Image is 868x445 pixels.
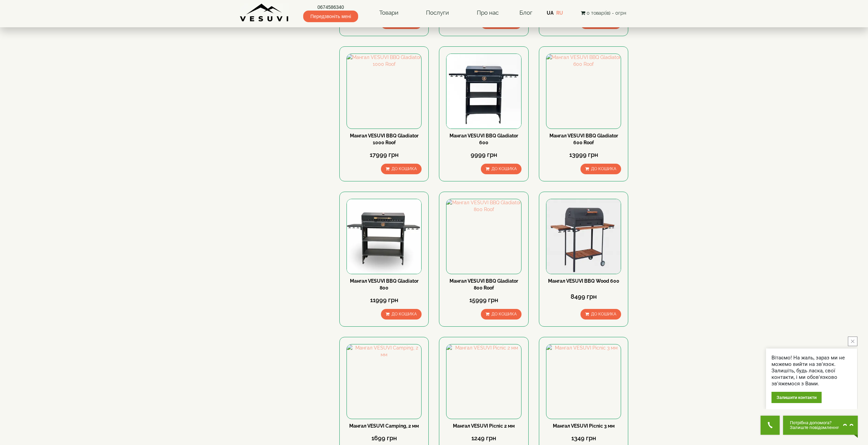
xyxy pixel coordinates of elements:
a: 0674586340 [303,4,358,11]
button: До кошика [580,164,621,174]
a: Товари [372,5,405,21]
div: 1349 грн [546,434,621,443]
img: Мангал VESUVI Camping, 2 мм [347,344,421,419]
a: Мангал VESUVI BBQ Gladiator 800 Roof [450,278,518,291]
img: Мангал VESUVI Picnic 3 мм [546,344,621,419]
div: 17999 грн [347,150,422,159]
div: Вітаємо! На жаль, зараз ми не можемо вийти на зв'язок. Залишіть, будь ласка, свої контакти, і ми ... [771,355,852,387]
div: 13999 грн [546,150,621,159]
a: Блог [519,9,532,16]
button: 0 товар(ів) - 0грн [579,9,628,17]
a: Мангал VESUVI BBQ Gladiator 600 [450,133,518,145]
a: Мангал VESUVI Picnic 3 мм [553,423,615,429]
a: Мангал VESUVI BBQ Gladiator 800 [350,278,418,291]
span: До кошика [392,166,417,171]
span: До кошика [591,312,616,316]
span: Передзвоніть мені [303,11,358,22]
span: Потрібна допомога? [790,420,839,425]
div: 15999 грн [446,296,521,305]
img: Мангал VESUVI BBQ Gladiator 800 Roof [446,199,521,273]
img: Мангал VESUVI Picnic 2 мм [446,344,521,419]
a: Мангал VESUVI Camping, 2 мм [349,423,419,429]
a: Мангал VESUVI BBQ Gladiator 600 Roof [549,133,618,145]
a: UA [547,10,554,16]
img: Мангал VESUVI BBQ Gladiator 1000 Roof [347,54,421,128]
button: До кошика [580,309,621,320]
span: До кошика [491,166,517,171]
img: Завод VESUVI [240,3,289,22]
a: Мангал VESUVI BBQ Wood 600 [548,278,619,284]
a: Мангал VESUVI Picnic 2 мм [453,423,515,429]
button: До кошика [481,164,521,174]
span: 0 товар(ів) - 0грн [587,10,626,16]
button: До кошика [381,309,422,320]
button: close button [848,337,857,346]
button: До кошика [481,309,521,320]
img: Мангал VESUVI BBQ Gladiator 800 [347,199,421,273]
img: Мангал VESUVI BBQ Gladiator 600 Roof [546,54,621,128]
img: Мангал VESUVI BBQ Gladiator 600 [446,54,521,128]
div: 1699 грн [347,434,422,443]
span: До кошика [591,166,616,171]
a: Мангал VESUVI BBQ Gladiator 1000 Roof [350,133,418,145]
span: До кошика [392,312,417,316]
a: Послуги [419,5,456,21]
a: Про нас [470,5,505,21]
img: Мангал VESUVI BBQ Wood 600 [546,199,621,273]
span: Залиште повідомлення [790,425,839,430]
div: 11999 грн [347,296,422,305]
button: Get Call button [761,416,780,435]
button: До кошика [381,164,422,174]
div: 8499 грн [546,292,621,301]
button: Chat button [783,416,858,435]
div: 1249 грн [446,434,521,443]
a: RU [556,10,563,16]
span: До кошика [491,312,517,316]
div: Залишити контакти [771,392,822,403]
div: 9999 грн [446,150,521,159]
